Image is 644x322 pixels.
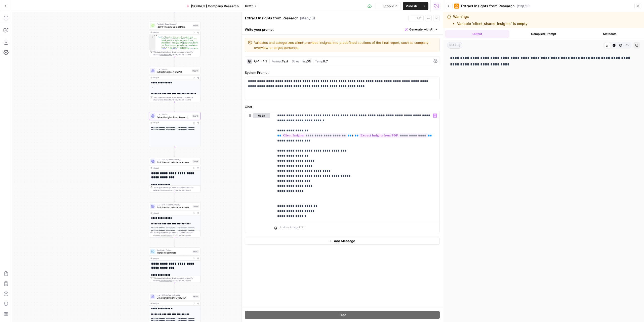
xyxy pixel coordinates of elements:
g: Edge from step_2 to step_5 [174,12,175,21]
span: Generate with AI [409,27,433,32]
g: Edge from step_5 to step_14 [174,57,175,66]
button: Metadata [578,30,642,38]
textarea: Extract Insights from Research [245,16,299,21]
button: user [253,113,270,118]
div: Step 13 [192,115,199,118]
span: string [447,42,462,49]
div: LLM · GPT-4o Search PreviewEnriches and validates the research 1Step 4Output**** **** **** **** *... [149,157,200,192]
button: Stop Run [376,2,401,10]
span: LLM · GPT-4o Search Preview [157,158,191,161]
span: ( step_13 ) [517,4,530,8]
button: Output [445,30,509,38]
span: Copy the output [159,54,172,56]
span: [SOURCE] Company Research [191,4,239,9]
label: System Prompt [245,70,440,75]
span: Temp [315,59,323,63]
div: Warnings [453,14,528,26]
button: Add Message [245,237,440,245]
div: This output is too large & has been abbreviated for review. to view the full content. [153,96,199,101]
div: Step 6 [193,205,199,208]
div: LLM · GPT-4o Search PreviewEnriches and validates the research 2Step 6Output**** **** ********* *... [149,202,200,238]
span: | [269,58,271,63]
span: Add Message [334,238,355,243]
span: LLM · GPT-4.1 [157,68,190,71]
span: Format [271,59,282,63]
span: Enriches and validates the research 2 [157,206,191,209]
span: Draft [245,4,253,8]
div: Step 14 [192,69,199,72]
span: Test [415,16,421,20]
label: Chat [245,104,440,109]
g: Edge from step_13 to step_4 [174,147,175,157]
div: Step 4 [192,160,199,163]
span: Enriches and validates the research 1 [157,161,191,164]
button: Draft [243,3,259,9]
div: This output is too large & has been abbreviated for review. to view the full content. [153,51,199,56]
g: Edge from step_4 to step_6 [174,192,175,202]
span: Merge Report Data [157,251,191,254]
span: Test [339,312,346,317]
div: This output is too large & has been abbreviated for review. to view the full content. [153,277,199,282]
span: ( step_13 ) [300,16,315,21]
textarea: Validates and categorizes client-provided insights into predefined sections of the final report, ... [254,40,436,50]
span: Copy the output [159,280,172,282]
span: | [288,58,292,63]
span: Copy the output [159,99,172,101]
div: Output [153,31,191,34]
span: ON [307,59,311,63]
span: LLM · GPT-4o Search Preview [157,294,191,297]
div: GPT-4.1 [254,59,267,63]
span: Extract insights from PDF [157,70,190,74]
span: LLM · GPT-4.1 [157,113,191,116]
span: Text [282,59,288,63]
div: This output is too large & has been abbreviated for review. to view the full content. [153,231,199,237]
div: Output [153,167,191,169]
div: Step 5 [193,24,199,27]
div: Step 7 [193,250,199,253]
div: Write your prompt [242,24,443,34]
div: 1 [149,34,155,36]
span: LLM · GPT-4o Search Preview [157,203,191,206]
span: Extract Insights from Research [461,4,515,9]
g: Edge from step_7 to step_8 [174,283,175,293]
span: Copy the output [159,189,172,191]
div: Output [153,76,191,79]
button: Test [245,311,440,319]
g: Edge from step_14 to step_13 [174,102,175,112]
span: 0.7 [323,59,328,63]
button: Compiled Prompt [511,30,576,38]
button: Generate with AI [403,26,440,33]
div: This output is too large & has been abbreviated for review. to view the full content. [153,186,199,192]
div: Step 8 [193,295,199,298]
span: Publish [406,4,417,9]
button: [SOURCE] Company Research [183,2,242,10]
span: Extract Insights from Research [157,116,191,119]
span: Perplexity Deep Research [157,23,191,26]
button: Test [408,15,424,21]
span: Streaming [292,59,307,63]
div: Perplexity Deep ResearchIdentify Top 20 CompetitorsStep 5Output{ "body":"Based on the search resu... [149,22,200,57]
div: Output [153,257,191,260]
span: Identify Top 20 Competitors [157,25,191,28]
div: user [245,111,270,233]
li: Variable `client_shared_insights` is empty [457,21,528,26]
div: Output [153,212,191,214]
span: Run Code · Python [157,249,191,252]
div: 2 [149,36,155,89]
span: Stop Run [383,4,397,9]
button: Publish [403,2,420,10]
span: | [311,58,315,63]
span: Creates Company Overview [157,296,191,299]
div: Output [153,302,191,305]
div: Output [153,121,191,124]
span: Copy the output [159,234,172,236]
g: Edge from step_6 to step_7 [174,237,175,247]
span: Toggle code folding, rows 1 through 3 [153,34,155,36]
